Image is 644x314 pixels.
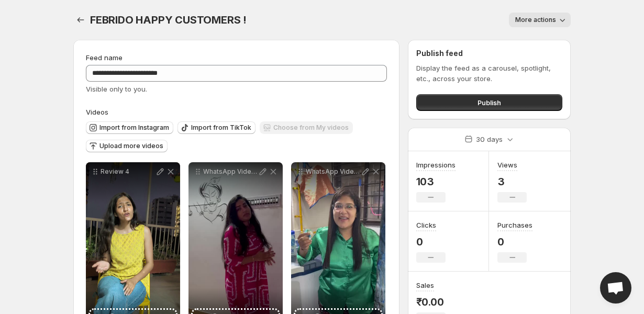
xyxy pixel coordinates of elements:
p: 103 [416,175,456,188]
p: 30 days [476,134,503,144]
span: Visible only to you. [86,85,147,93]
p: 0 [497,235,532,248]
h3: Clicks [416,220,436,230]
h3: Sales [416,280,434,290]
button: More actions [509,13,571,27]
h3: Purchases [497,220,532,230]
p: Display the feed as a carousel, spotlight, etc., across your store. [416,63,562,84]
span: More actions [515,16,556,24]
span: Import from TikTok [191,124,251,132]
p: ₹0.00 [416,296,446,308]
p: WhatsApp Video [DATE] at 144042 [203,167,258,176]
span: Videos [86,108,108,116]
button: Import from Instagram [86,121,173,134]
h2: Publish feed [416,48,562,59]
p: 3 [497,175,527,188]
span: Feed name [86,53,123,62]
button: Import from TikTok [177,121,256,134]
h3: Views [497,160,517,170]
span: Upload more videos [99,142,163,150]
button: Publish [416,94,562,111]
span: FEBRIDO HAPPY CUSTOMERS ! [90,14,247,26]
span: Publish [478,97,501,108]
a: Open chat [600,272,631,304]
h3: Impressions [416,160,456,170]
span: Import from Instagram [99,124,169,132]
button: Settings [73,13,88,27]
p: 0 [416,235,446,248]
p: WhatsApp Video [DATE] at 110453 [306,167,360,176]
button: Upload more videos [86,140,168,152]
p: Review 4 [101,167,155,176]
